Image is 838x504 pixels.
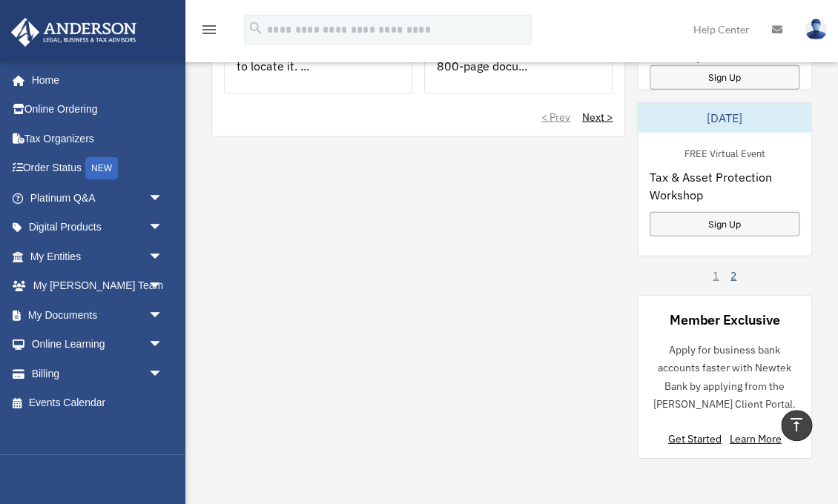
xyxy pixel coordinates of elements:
[200,21,218,39] i: menu
[148,330,178,360] span: arrow_drop_down
[788,416,805,434] i: vertical_align_top
[148,213,178,243] span: arrow_drop_down
[7,18,141,47] img: Anderson Advisors Platinum Portal
[673,145,777,160] div: FREE Virtual Event
[10,271,185,301] a: My [PERSON_NAME] Teamarrow_drop_down
[582,110,613,125] a: Next >
[805,19,827,40] img: User Pic
[200,26,218,39] a: menu
[10,330,185,359] a: Online Learningarrow_drop_down
[85,157,118,179] div: NEW
[148,359,178,389] span: arrow_drop_down
[10,213,185,242] a: Digital Productsarrow_drop_down
[248,20,264,36] i: search
[650,168,799,204] span: Tax & Asset Protection Workshop
[10,95,185,125] a: Online Ordering
[650,341,799,414] p: Apply for business bank accounts faster with Newtek Bank by applying from the [PERSON_NAME] Clien...
[638,103,811,133] div: [DATE]
[148,300,178,331] span: arrow_drop_down
[10,242,185,271] a: My Entitiesarrow_drop_down
[730,268,736,283] a: 2
[10,388,185,418] a: Events Calendar
[10,124,185,153] a: Tax Organizers
[670,311,779,329] div: Member Exclusive
[650,212,799,236] a: Sign Up
[148,271,178,302] span: arrow_drop_down
[148,242,178,272] span: arrow_drop_down
[668,432,728,445] a: Get Started
[10,300,185,330] a: My Documentsarrow_drop_down
[148,183,178,213] span: arrow_drop_down
[10,359,185,388] a: Billingarrow_drop_down
[10,153,185,184] a: Order StatusNEW
[781,410,812,441] a: vertical_align_top
[10,65,178,95] a: Home
[10,183,185,213] a: Platinum Q&Aarrow_drop_down
[650,65,799,90] a: Sign Up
